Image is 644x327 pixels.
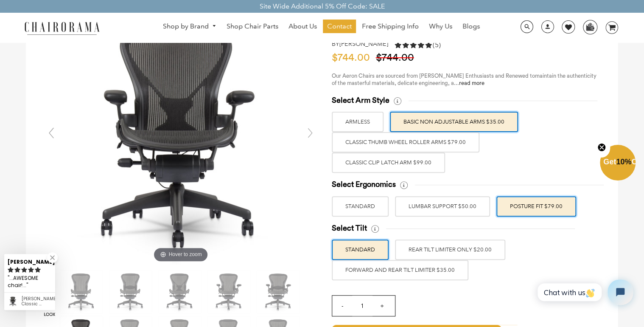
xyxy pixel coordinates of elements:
[362,22,419,31] span: Free Shipping Info
[462,22,480,31] span: Blogs
[257,271,300,313] img: Herman Miller Classic Aeron Chair | Black | Size C - chairorama
[8,273,52,290] div: ...AWESOME chair!...
[332,96,389,105] span: Select Arm Style
[284,20,321,33] a: About Us
[459,80,484,86] a: read more
[288,22,317,31] span: About Us
[332,152,445,173] label: Classic Clip Latch Arm $99.00
[395,196,490,217] label: LUMBAR SUPPORT $50.00
[332,132,479,152] label: Classic Thumb Wheel Roller Arms $79.00
[35,267,41,273] svg: rating icon full
[332,112,384,132] label: ARMLESS
[222,20,283,33] a: Shop Chair Parts
[332,73,535,79] span: Our Aeron Chairs are sourced from [PERSON_NAME] Enthusiasts and Renewed to
[159,20,221,33] a: Shop by Brand
[425,20,456,33] a: Why Us
[159,271,201,313] img: Herman Miller Classic Aeron Chair | Black | Size C - chairorama
[332,180,396,189] span: Select Ergonomics
[332,53,374,63] span: $744.00
[8,255,52,266] div: [PERSON_NAME]
[22,296,52,307] div: Herman Miller Classic Aeron Chair | Black | Size C
[603,158,642,166] span: Get Off
[14,267,20,273] svg: rating icon full
[208,271,250,313] img: Herman Miller Classic Aeron Chair | Black | Size C - chairorama
[28,267,34,273] svg: rating icon full
[593,138,610,158] button: Close teaser
[8,267,14,273] svg: rating icon full
[327,22,352,31] span: Contact
[109,271,152,313] img: Herman Miller Classic Aeron Chair | Black | Size C - chairorama
[332,240,389,260] label: STANDARD
[140,20,503,35] nav: DesktopNavigation
[332,296,353,316] input: -
[53,132,308,141] a: Hover to zoom
[21,267,27,273] svg: rating icon full
[376,53,418,63] span: $744.00
[433,41,441,50] span: (5)
[332,40,388,48] h2: by
[458,20,484,33] a: Blogs
[600,146,636,181] div: Get10%OffClose teaser
[390,112,518,132] label: BASIC NON ADJUSTABLE ARMS $35.00
[358,20,423,33] a: Free Shipping Info
[332,260,468,280] label: FORWARD AND REAR TILT LIMITER $35.00
[395,40,441,50] div: 5.0 rating (5 votes)
[20,20,104,35] img: chairorama
[429,22,452,31] span: Why Us
[227,22,278,31] span: Shop Chair Parts
[332,223,367,233] span: Select Tilt
[53,10,308,265] img: DSC_5077_935a90f3-0ae0-4207-9bc0-7ed94fbd39e4_grande.jpg
[496,196,576,217] label: POSTURE FIT $79.00
[372,296,392,316] input: +
[60,271,103,313] img: Herman Miller Classic Aeron Chair | Black | Size C - chairorama
[395,240,505,260] label: REAR TILT LIMITER ONLY $20.00
[395,40,441,52] a: 5.0 rating (5 votes)
[528,272,640,312] iframe: Tidio Chat
[332,196,389,217] label: STANDARD
[323,20,356,33] a: Contact
[616,158,631,166] span: 10%
[583,20,596,33] img: WhatsApp_Image_2024-07-12_at_16.23.01.webp
[339,40,388,48] a: [PERSON_NAME]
